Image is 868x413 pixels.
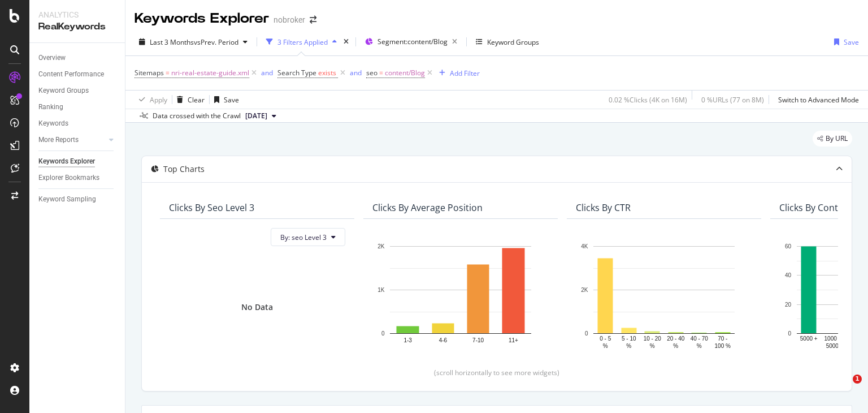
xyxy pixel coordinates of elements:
div: Clicks By seo Level 3 [169,202,254,213]
a: Content Performance [38,68,117,80]
div: arrow-right-arrow-left [310,16,316,24]
text: 0 - 5 [600,335,611,342]
text: 5 - 10 [622,335,636,342]
button: Add Filter [435,66,480,80]
span: content/Blog [385,65,425,81]
text: 1K [377,287,385,293]
span: nri-real-estate-guide.xml [171,65,249,81]
text: 40 [785,273,792,279]
a: Ranking [38,101,117,113]
div: Keyword Groups [38,85,89,97]
text: 0 [585,330,588,337]
span: Sitemaps [134,68,164,78]
text: 2K [377,243,385,249]
div: Keywords [38,118,68,130]
text: 0 [788,330,791,337]
span: Segment: content/Blog [377,37,448,46]
button: Save [830,33,859,51]
div: Apply [150,95,167,105]
button: Save [210,91,239,109]
div: Content Performance [38,68,104,80]
text: 1000 - [824,335,840,342]
div: Data crossed with the Crawl [153,111,241,121]
span: 1 [853,375,862,384]
text: 60 [785,243,792,249]
text: 1-3 [403,337,412,343]
svg: A chart. [372,240,549,350]
button: Clear [172,91,205,109]
div: Clicks By Average Position [372,202,483,213]
text: 70 - [718,335,727,342]
text: % [697,343,702,349]
div: and [261,68,273,78]
button: Apply [134,91,167,109]
button: Segment:content/Blog [361,33,462,51]
text: 10 - 20 [644,335,662,342]
div: Keywords Explorer [38,156,95,167]
div: Overview [38,52,66,64]
text: 20 [785,302,792,308]
div: 3 Filters Applied [277,37,328,47]
text: 5000 + [800,335,818,342]
text: 5000 [826,343,839,349]
text: % [673,343,678,349]
button: Switch to Advanced Mode [774,91,859,109]
div: More Reports [38,134,79,146]
text: 20 - 40 [667,335,685,342]
text: 4K [581,243,588,249]
div: Analytics [38,9,116,20]
a: Keyword Groups [38,85,117,97]
div: Switch to Advanced Mode [778,95,859,105]
text: % [650,343,655,349]
div: Explorer Bookmarks [38,172,99,184]
div: nobroker [274,14,305,25]
div: 0.02 % Clicks ( 4K on 16M ) [609,95,687,105]
text: 2K [581,287,588,293]
span: = [166,68,170,78]
a: Keywords Explorer [38,156,117,167]
span: By URL [826,135,848,142]
a: Overview [38,52,117,64]
div: Keyword Groups [487,37,539,47]
button: [DATE] [241,109,281,123]
text: 7-10 [472,337,484,343]
text: % [626,343,631,349]
button: Keyword Groups [471,33,544,51]
div: Keywords Explorer [134,9,269,28]
a: Keywords [38,118,117,130]
div: Add Filter [450,68,480,78]
svg: A chart. [576,240,752,350]
div: Save [224,95,239,105]
iframe: Intercom live chat [830,375,857,402]
text: 11+ [509,337,518,343]
span: seo [366,68,377,78]
div: and [350,68,362,78]
button: and [261,67,273,78]
a: More Reports [38,134,106,146]
a: Explorer Bookmarks [38,172,117,184]
text: 40 - 70 [691,335,709,342]
span: vs Prev. Period [194,37,238,47]
button: and [350,67,362,78]
div: (scroll horizontally to see more widgets) [155,368,838,377]
button: 3 Filters Applied [262,33,341,51]
span: Last 3 Months [150,37,194,47]
span: exists [318,68,336,78]
a: Keyword Sampling [38,193,117,205]
text: 4-6 [439,337,448,343]
text: 100 % [715,343,731,349]
div: legacy label [813,131,852,147]
div: No Data [241,302,273,313]
button: Last 3 MonthsvsPrev. Period [134,33,252,51]
div: Save [844,37,859,47]
text: 0 [381,330,385,337]
div: Keyword Sampling [38,193,96,205]
span: By: seo Level 3 [280,233,327,242]
div: times [341,36,351,48]
div: 0 % URLs ( 77 on 8M ) [701,95,764,105]
text: % [603,343,608,349]
div: Top Charts [163,164,205,175]
span: 2025 Aug. 4th [245,111,267,121]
